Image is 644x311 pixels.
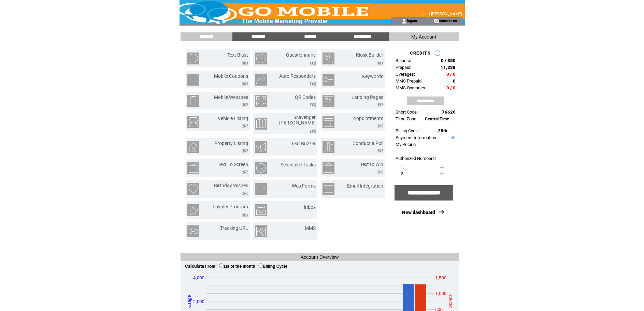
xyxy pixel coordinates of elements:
[218,162,248,167] a: Text To Screen
[353,116,383,121] a: Appointments
[255,141,267,153] img: text-buzzer.png
[396,72,415,77] span: Overages:
[242,213,248,217] img: video.png
[187,53,199,64] img: text-blast.png
[291,141,316,146] a: Text Buzzer
[242,171,248,174] img: video.png
[396,65,411,70] span: Prepaid:
[360,162,383,167] a: Text to Win
[401,171,404,176] span: 2.
[439,18,457,23] a: contact us
[377,61,383,65] img: video.png
[255,53,267,64] img: questionnaire.png
[281,162,316,167] a: Scheduled Tasks
[347,183,383,189] a: Email Integration
[242,103,248,107] img: video.png
[323,74,334,86] img: keywords.png
[279,73,316,79] a: Auto Responders
[323,53,334,64] img: kiosk-builder.png
[214,183,248,188] a: Birthday Wishes
[410,50,431,56] span: CREDITS
[219,263,224,268] input: 1st of the month
[396,85,426,90] span: MMS Overages:
[255,95,267,107] img: qr-codes.png
[310,129,316,133] img: video.png
[187,183,199,195] img: birthday-wishes.png
[255,162,267,174] img: scheduled-tasks.png
[187,95,199,107] img: mobile-websites.png
[286,52,316,58] a: Questionnaire
[255,183,267,195] img: web-forms.png
[213,204,248,209] a: Loyalty Program
[362,74,383,79] a: Keywords
[214,94,248,100] a: Mobile Websites
[242,149,248,153] img: video.png
[305,225,316,231] a: MMS
[219,264,255,269] label: 1st of the month
[377,171,383,174] img: video.png
[310,61,316,65] img: video.png
[407,18,417,23] a: logout
[450,136,455,139] img: help.gif
[258,264,287,269] label: Billing Cycle
[242,124,248,128] img: video.png
[396,128,420,133] span: Billing Cycle:
[323,183,334,195] img: email-integration.png
[356,52,383,58] a: Kiosk Builder
[310,82,316,86] img: video.png
[185,264,217,269] span: Calculate From:
[301,254,339,260] span: Account Overview
[402,18,407,24] img: account_icon.gif
[310,103,316,107] img: video.png
[218,116,248,121] a: Vehicle Listing
[435,291,446,296] text: 1,000
[401,164,404,169] span: 1.
[187,204,199,216] img: loyalty-program.png
[377,103,383,107] img: video.png
[227,52,248,58] a: Text Blast
[396,109,418,115] span: Short Code:
[187,74,199,86] img: mobile-coupons.png
[442,109,456,115] span: 76626
[279,115,316,125] a: Scavenger [PERSON_NAME]
[434,18,439,24] img: contact_us_icon.gif
[187,162,199,174] img: text-to-screen.png
[193,275,204,280] text: 4,000
[446,85,456,90] span: 0 / 0
[447,294,453,309] text: Opt-ins
[242,82,248,86] img: video.png
[242,61,248,65] img: video.png
[323,95,334,107] img: landing-pages.png
[187,116,199,128] img: vehicle-listing.png
[193,299,204,304] text: 2,000
[258,263,263,268] input: Billing Cycle
[323,141,334,153] img: conduct-a-poll.png
[255,74,267,86] img: auto-responders.png
[438,128,447,133] span: 25th
[292,183,316,189] a: Web Forms
[304,204,316,210] a: Inbox
[446,72,456,77] span: 0 / 0
[214,73,248,79] a: Mobile Coupons
[255,225,267,237] img: mms.png
[377,124,383,128] img: video.png
[187,141,199,153] img: property-listing.png
[396,58,412,63] span: Balance:
[353,140,383,146] a: Conduct a Poll
[377,149,383,153] img: video.png
[396,116,417,121] span: Time Zone:
[396,142,416,147] a: My Pricing
[396,135,436,140] a: Payment Information
[220,225,248,231] a: Tracking URL
[453,78,456,84] span: 0
[187,295,192,308] text: Usage
[441,65,456,70] span: 11,338
[323,162,334,174] img: text-to-win.png
[441,58,456,63] span: 0 / 350
[402,210,435,215] a: New dashboard
[435,275,446,280] text: 1,500
[295,94,316,100] a: QR Codes
[323,116,334,128] img: appointments.png
[187,225,199,237] img: tracking-url.png
[242,192,248,195] img: video.png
